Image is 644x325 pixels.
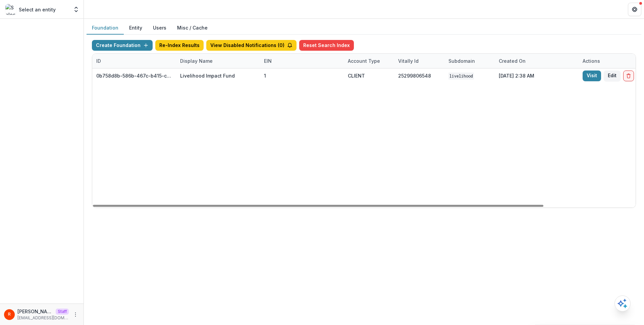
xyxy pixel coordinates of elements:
[206,40,297,51] button: View Disabled Notifications (0)
[264,72,266,79] div: 1
[92,40,153,51] button: Create Foundation
[344,54,394,68] div: Account Type
[260,57,276,64] div: EIN
[583,71,601,81] a: Visit
[260,54,344,68] div: EIN
[348,72,365,79] div: CLIENT
[96,72,172,79] div: 0b758d8b-586b-467c-b415-ce853e23379b
[148,21,172,35] button: Users
[124,21,148,35] button: Entity
[176,57,217,64] div: Display Name
[155,40,204,51] button: Re-Index Results
[172,21,213,35] button: Misc / Cache
[17,315,69,321] p: [EMAIL_ADDRESS][DOMAIN_NAME]
[19,6,56,13] p: Select an entity
[5,4,16,15] img: Select an entity
[394,54,444,68] div: Vitally Id
[71,3,81,16] button: Open entity switcher
[92,54,176,68] div: ID
[87,21,124,35] button: Foundation
[444,57,479,64] div: Subdomain
[56,309,69,315] p: Staff
[623,71,634,81] button: Delete Foundation
[92,57,105,64] div: ID
[579,57,604,64] div: Actions
[448,73,474,80] code: livelihood
[628,3,641,16] button: Get Help
[299,40,354,51] button: Reset Search Index
[8,312,11,317] div: Raj
[444,54,495,68] div: Subdomain
[614,295,631,312] button: Open AI Assistant
[495,68,579,83] div: [DATE] 2:38 AM
[495,54,579,68] div: Created on
[176,54,260,68] div: Display Name
[394,57,423,64] div: Vitally Id
[604,71,621,81] button: Edit
[71,311,79,319] button: More
[344,57,384,64] div: Account Type
[398,72,431,79] div: 25299806548
[495,57,530,64] div: Created on
[17,308,53,315] p: [PERSON_NAME]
